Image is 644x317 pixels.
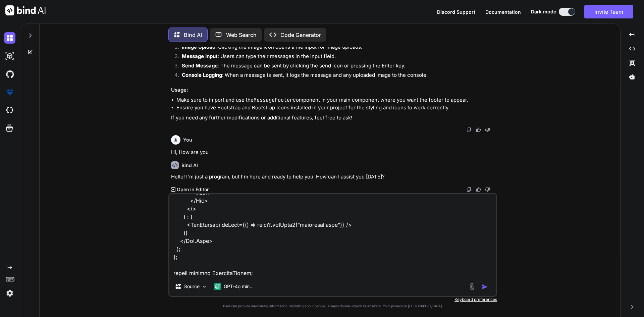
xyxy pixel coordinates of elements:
[176,96,496,104] li: Make sure to import and use the component in your main component where you want the footer to app...
[169,194,496,277] textarea: loremi { Dolors, Ame, Con, Adi } elit "seddo-eiusmodte"; incidi { UtlaboreetdOlore } magn "../../...
[177,186,209,193] p: Open in Editor
[184,31,202,39] p: Bind AI
[182,62,218,69] strong: Send Message
[182,72,222,78] strong: Console Logging
[476,127,481,133] img: like
[176,71,496,81] li: : When a message is sent, it logs the message and any uploaded image to the console.
[184,283,200,290] p: Source
[176,53,496,62] li: : Users can type their messages in the input field.
[171,149,496,156] p: Hi, How are you
[171,173,496,181] p: Hello! I'm just a program, but I'm here and ready to help you. How can I assist you [DATE]?
[168,304,497,309] p: Bind can provide inaccurate information, including about people. Always double-check its answers....
[181,162,198,169] h6: Bind AI
[4,287,15,299] img: settings
[202,284,207,289] img: Pick Models
[182,44,215,50] strong: Image Upload
[214,283,221,290] img: GPT-4o mini
[437,9,475,15] span: Discord Support
[485,9,521,15] span: Documentation
[468,283,476,290] img: attachment
[485,127,490,133] img: dislike
[176,62,496,71] li: : The message can be sent by clicking the send icon or pressing the Enter key.
[476,187,481,192] img: like
[280,31,321,39] p: Code Generator
[437,8,475,15] button: Discord Support
[485,8,521,15] button: Documentation
[254,97,293,103] code: MessageFooter
[481,283,488,290] img: icon
[176,43,496,53] li: : Clicking the image icon opens a file input for image uploads.
[485,187,490,192] img: dislike
[5,5,46,15] img: Bind AI
[466,127,472,133] img: copy
[168,297,497,302] p: Keyboard preferences
[4,50,15,62] img: darkAi-studio
[171,114,496,122] p: If you need any further modifications or additional features, feel free to ask!
[4,87,15,98] img: premium
[531,8,556,15] span: Dark mode
[4,105,15,116] img: cloudideIcon
[171,86,496,94] h3: Usage:
[226,31,257,39] p: Web Search
[4,68,15,80] img: githubDark
[4,32,15,44] img: darkChat
[584,5,633,18] button: Invite Team
[182,53,218,59] strong: Message Input
[176,104,496,112] li: Ensure you have Bootstrap and Bootstrap Icons installed in your project for the styling and icons...
[183,137,192,143] h6: You
[466,187,472,192] img: copy
[224,283,252,290] p: GPT-4o min..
